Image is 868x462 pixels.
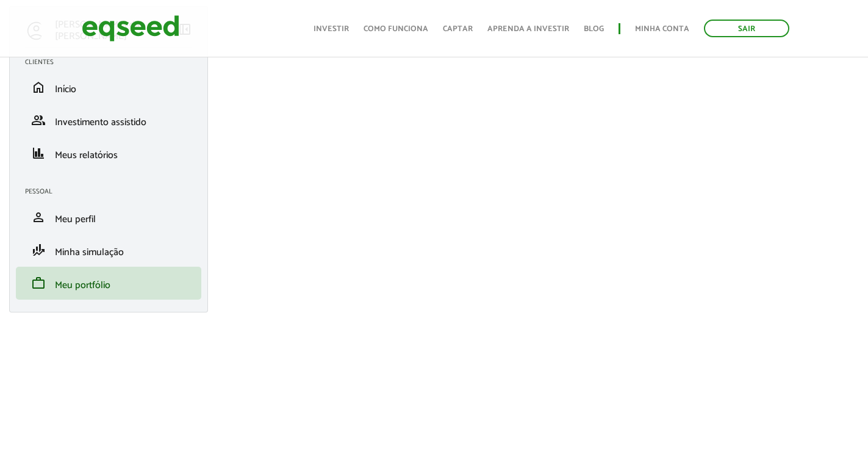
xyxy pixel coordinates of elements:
a: homeInício [25,80,192,95]
img: EqSeed [82,12,179,45]
span: home [31,80,46,95]
h2: Clientes [25,59,201,66]
a: finance_modeMinha simulação [25,243,192,258]
li: Minha simulação [16,234,201,267]
span: Meus relatórios [55,147,118,164]
span: finance [31,146,46,161]
span: work [31,276,46,291]
span: person [31,210,46,225]
a: financeMeus relatórios [25,146,192,161]
a: Minha conta [635,25,689,33]
span: Início [55,81,76,98]
a: Aprenda a investir [487,25,569,33]
span: Meu perfil [55,211,96,228]
a: workMeu portfólio [25,276,192,291]
a: Investir [314,25,349,33]
span: group [31,113,46,128]
a: groupInvestimento assistido [25,113,192,128]
li: Meus relatórios [16,137,201,170]
span: finance_mode [31,243,46,258]
a: Blog [584,25,604,33]
h2: Pessoal [25,188,201,195]
span: Minha simulação [55,244,124,261]
a: Como funciona [364,25,428,33]
li: Meu portfólio [16,267,201,300]
li: Início [16,71,201,104]
span: Investimento assistido [55,114,146,131]
li: Investimento assistido [16,104,201,137]
a: Captar [443,25,473,33]
li: Meu perfil [16,201,201,234]
a: personMeu perfil [25,210,192,225]
span: Meu portfólio [55,277,110,294]
a: Sair [704,20,789,37]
